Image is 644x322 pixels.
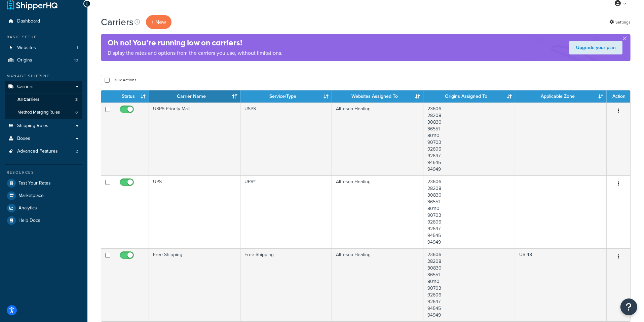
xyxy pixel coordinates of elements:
[5,42,82,54] a: Websites 1
[5,214,82,227] a: Help Docs
[17,84,34,90] span: Carriers
[101,15,134,29] h1: Carriers
[5,132,82,145] a: Boxes
[332,90,423,103] th: Websites Assigned To: activate to sort column ascending
[5,170,82,175] div: Resources
[5,190,82,202] a: Marketplace
[423,248,515,321] td: 23606 28208 30830 36551 80110 90703 92606 92647 94545 94949
[423,103,515,175] td: 23606 28208 30830 36551 80110 90703 92606 92647 94545 94949
[18,193,44,199] span: Marketplace
[75,97,78,103] span: 3
[17,149,58,154] span: Advanced Features
[76,149,78,154] span: 2
[5,42,82,54] li: Websites
[5,145,82,158] li: Advanced Features
[108,48,282,58] p: Display the rates and options from the carriers you use, without limitations.
[620,298,637,315] button: Open Resource Center
[240,248,332,321] td: Free Shipping
[515,90,607,103] th: Applicable Zone: activate to sort column ascending
[5,120,82,132] a: Shipping Rules
[5,34,82,40] div: Basic Setup
[17,123,48,129] span: Shipping Rules
[18,180,51,186] span: Test Your Rates
[17,110,60,115] span: Method Merging Rules
[5,106,82,119] li: Method Merging Rules
[5,177,82,189] a: Test Your Rates
[17,57,32,63] span: Origins
[5,93,82,106] li: All Carriers
[74,57,78,63] span: 10
[240,90,332,103] th: Service/Type: activate to sort column ascending
[5,54,82,67] a: Origins 10
[5,54,82,67] li: Origins
[5,93,82,106] a: All Carriers 3
[5,202,82,214] a: Analytics
[149,248,240,321] td: Free Shipping
[5,81,82,93] a: Carriers
[5,73,82,79] div: Manage Shipping
[5,106,82,119] a: Method Merging Rules 0
[17,45,36,51] span: Websites
[332,175,423,248] td: Alfresco Heating
[332,103,423,175] td: Alfresco Heating
[149,90,240,103] th: Carrier Name: activate to sort column ascending
[240,103,332,175] td: USPS
[108,37,282,48] h4: Oh no! You’re running low on carriers!
[609,17,631,27] a: Settings
[75,110,78,115] span: 0
[423,175,515,248] td: 23606 28208 30830 36551 80110 90703 92606 92647 94545 94949
[18,218,40,224] span: Help Docs
[17,18,40,24] span: Dashboard
[5,145,82,158] a: Advanced Features 2
[149,175,240,248] td: UPS
[515,248,607,321] td: US 48
[5,15,82,28] a: Dashboard
[17,97,39,103] span: All Carriers
[423,90,515,103] th: Origins Assigned To: activate to sort column ascending
[332,248,423,321] td: Alfresco Heating
[5,81,82,119] li: Carriers
[77,45,78,51] span: 1
[17,136,30,142] span: Boxes
[569,41,622,54] a: Upgrade your plan
[114,90,149,103] th: Status: activate to sort column ascending
[149,103,240,175] td: USPS Priority Mail
[146,15,172,29] button: + New
[607,90,630,103] th: Action
[240,175,332,248] td: UPS®
[18,205,37,211] span: Analytics
[101,75,140,85] button: Bulk Actions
